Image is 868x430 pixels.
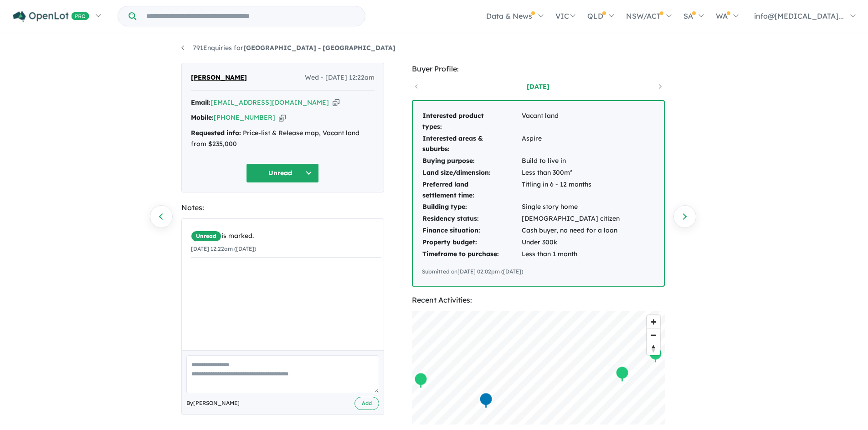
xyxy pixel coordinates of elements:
[305,72,375,83] span: Wed - [DATE] 12:22am
[191,98,211,106] strong: Email:
[191,113,214,121] strong: Mobile:
[422,155,521,167] td: Buying purpose:
[754,11,844,20] span: info@[MEDICAL_DATA]...
[422,179,521,202] td: Preferred land settlement time:
[521,201,620,213] td: Single story home
[499,82,577,91] a: [DATE]
[521,179,620,202] td: Titling in 6 - 12 months
[647,326,660,343] div: Map marker
[186,399,240,408] span: By [PERSON_NAME]
[648,347,662,364] div: Map marker
[521,110,620,133] td: Vacant land
[279,113,286,122] button: Copy
[521,167,620,179] td: Less than 300m²
[422,225,521,237] td: Finance situation:
[412,294,665,306] div: Recent Activities:
[521,225,620,237] td: Cash buyer, no need for a loan
[422,248,521,260] td: Timeframe to purchase:
[521,213,620,225] td: [DEMOGRAPHIC_DATA] citizen
[412,311,665,425] canvas: Map
[191,245,256,252] small: [DATE] 12:22am ([DATE])
[191,128,375,150] div: Price-list & Release map, Vacant land from $235,000
[243,44,395,52] strong: [GEOGRAPHIC_DATA] - [GEOGRAPHIC_DATA]
[422,237,521,248] td: Property budget:
[181,43,687,54] nav: breadcrumb
[181,44,395,52] a: 791Enquiries for[GEOGRAPHIC_DATA] - [GEOGRAPHIC_DATA]
[479,392,493,409] div: Map marker
[191,72,247,83] span: [PERSON_NAME]
[191,129,241,137] strong: Requested info:
[191,231,221,242] span: Unread
[138,6,363,26] input: Try estate name, suburb, builder or developer
[422,267,655,276] div: Submitted on [DATE] 02:02pm ([DATE])
[422,213,521,225] td: Residency status:
[647,342,660,355] button: Reset bearing to north
[615,366,629,383] div: Map marker
[414,372,427,389] div: Map marker
[412,63,665,75] div: Buyer Profile:
[422,167,521,179] td: Land size/dimension:
[647,315,660,329] button: Zoom in
[214,113,275,121] a: [PHONE_NUMBER]
[647,329,660,342] button: Zoom out
[422,201,521,213] td: Building type:
[521,248,620,260] td: Less than 1 month
[422,133,521,156] td: Interested areas & suburbs:
[354,397,379,410] button: Add
[521,133,620,156] td: Aspire
[181,202,384,214] div: Notes:
[191,231,381,242] div: is marked.
[211,98,329,106] a: [EMAIL_ADDRESS][DOMAIN_NAME]
[521,237,620,248] td: Under 300k
[13,11,89,22] img: Openlot PRO Logo White
[647,329,660,342] span: Zoom out
[333,98,339,107] button: Copy
[521,155,620,167] td: Build to live in
[246,163,319,183] button: Unread
[422,110,521,133] td: Interested product types:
